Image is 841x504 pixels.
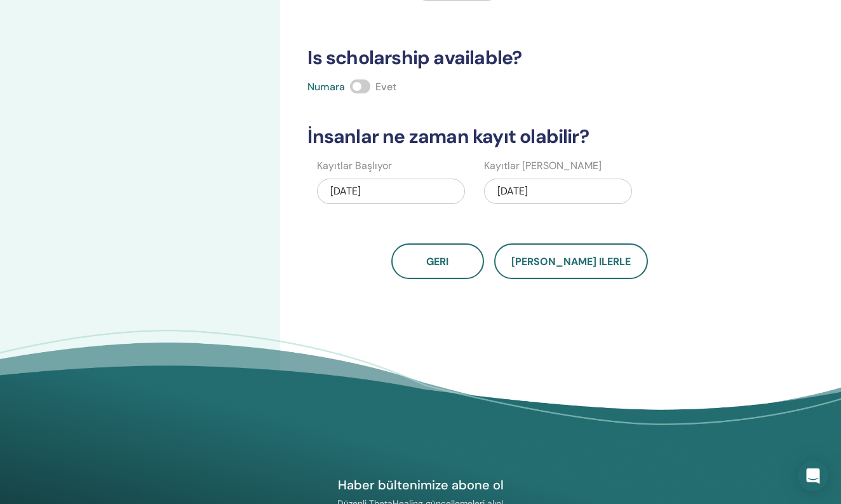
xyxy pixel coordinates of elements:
h3: İnsanlar ne zaman kayıt olabilir? [300,125,739,148]
span: Numara [307,80,345,93]
div: [DATE] [317,179,465,204]
button: Geri [391,243,484,279]
span: Geri [426,255,448,268]
div: [DATE] [484,179,632,204]
h4: Haber bültenimize abone ol [274,477,567,493]
div: Open Intercom Messenger [798,461,828,491]
h3: Is scholarship available? [300,46,739,69]
label: Kayıtlar [PERSON_NAME] [484,158,602,174]
span: Evet [375,80,396,93]
label: Kayıtlar Başlıyor [317,158,392,174]
button: [PERSON_NAME] ilerle [494,243,648,279]
span: [PERSON_NAME] ilerle [511,255,631,268]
